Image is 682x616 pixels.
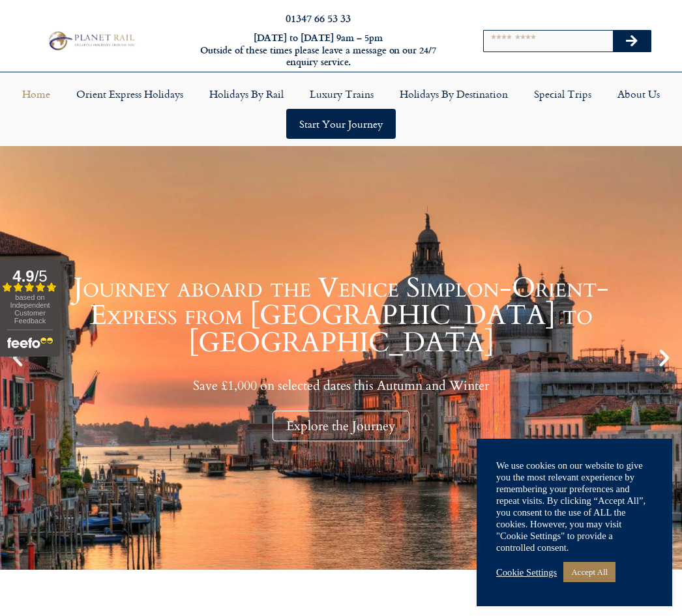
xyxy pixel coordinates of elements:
nav: Menu [7,79,675,139]
button: Search [613,31,651,51]
div: Explore the Journey [273,411,409,441]
a: 01347 66 53 33 [286,10,351,25]
a: Cookie Settings [496,566,557,578]
div: We use cookies on our website to give you the most relevant experience by remembering your prefer... [496,460,653,553]
a: Special Trips [521,79,604,109]
h6: [DATE] to [DATE] 9am – 5pm Outside of these times please leave a message on our 24/7 enquiry serv... [185,32,451,68]
a: Start your Journey [286,109,396,139]
a: Holidays by Rail [196,79,297,109]
a: Home [9,79,63,109]
div: Previous slide [7,347,29,369]
a: Holidays by Destination [387,79,521,109]
a: Orient Express Holidays [63,79,196,109]
div: Next slide [653,347,675,369]
img: Planet Rail Train Holidays Logo [45,29,138,52]
a: About Us [604,79,673,109]
a: Accept All [563,562,615,582]
a: Luxury Trains [297,79,387,109]
p: Save £1,000 on selected dates this Autumn and Winter [33,377,649,394]
h1: Journey aboard the Venice Simplon-Orient-Express from [GEOGRAPHIC_DATA] to [GEOGRAPHIC_DATA] [33,274,649,357]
